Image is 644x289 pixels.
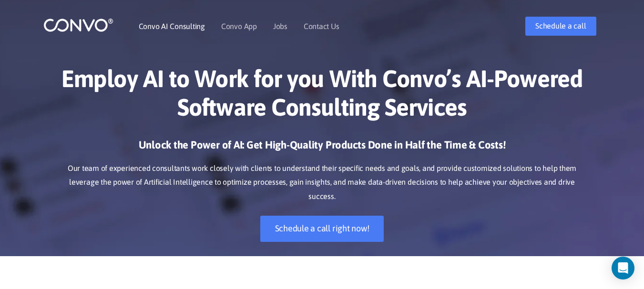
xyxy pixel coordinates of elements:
h1: Employ AI to Work for you With Convo’s AI-Powered Software Consulting Services [58,64,587,129]
a: Convo AI Consulting [139,22,205,30]
a: Schedule a call [525,17,596,36]
p: Our team of experienced consultants work closely with clients to understand their specific needs ... [58,161,587,204]
a: Schedule a call right now! [260,216,384,242]
div: Open Intercom Messenger [612,257,634,279]
h3: Unlock the Power of AI: Get High-Quality Products Done in Half the Time & Costs! [58,138,587,159]
a: Convo App [221,22,257,30]
a: Jobs [273,22,287,30]
img: logo_1.png [43,18,113,32]
a: Contact Us [304,22,339,30]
